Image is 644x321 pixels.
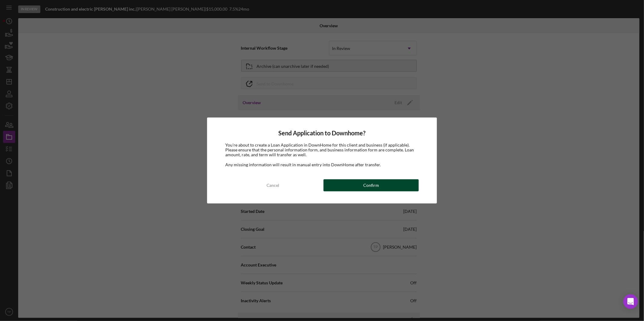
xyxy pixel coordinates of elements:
[225,162,381,167] span: Any missing information will result in manual entry into DownHome after transfer.
[225,142,414,157] span: You're about to create a Loan Application in DownHome for this client and business (if applicable...
[225,130,418,137] h4: Send Application to Downhome?
[324,179,419,191] button: Confirm
[225,179,320,191] button: Cancel
[363,179,379,191] div: Confirm
[267,179,279,191] div: Cancel
[623,294,638,309] div: Open Intercom Messenger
